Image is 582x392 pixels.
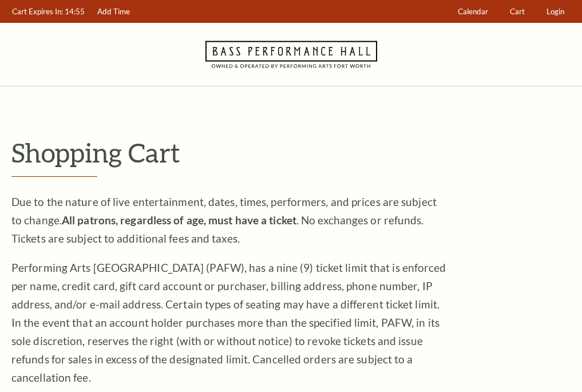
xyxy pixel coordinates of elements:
[458,7,488,16] span: Calendar
[62,213,296,227] strong: All patrons, regardless of age, must have a ticket
[505,1,530,23] a: Cart
[541,1,570,23] a: Login
[547,7,564,16] span: Login
[11,259,446,387] p: Performing Arts [GEOGRAPHIC_DATA] (PAFW), has a nine (9) ticket limit that is enforced per name, ...
[65,7,85,16] span: 14:55
[92,1,136,23] a: Add Time
[510,7,525,16] span: Cart
[12,7,63,16] span: Cart Expires In:
[11,195,437,245] span: Due to the nature of live entertainment, dates, times, performers, and prices are subject to chan...
[453,1,494,23] a: Calendar
[11,138,571,167] p: Shopping Cart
